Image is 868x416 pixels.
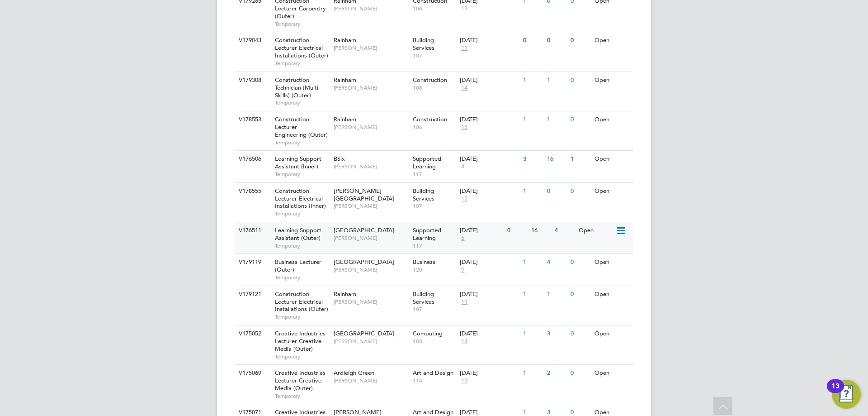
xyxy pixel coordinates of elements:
[236,222,268,239] div: V176511
[460,84,469,92] span: 14
[413,258,435,266] span: Business
[334,226,394,234] span: [GEOGRAPHIC_DATA]
[568,32,592,49] div: 0
[521,72,544,89] div: 1
[568,325,592,342] div: 0
[236,111,268,128] div: V178553
[592,254,632,271] div: Open
[275,258,321,273] span: Business Lecturer (Outer)
[460,291,519,298] div: [DATE]
[413,330,443,337] span: Computing
[413,306,456,313] span: 107
[460,124,469,131] span: 15
[413,377,456,384] span: 114
[460,266,466,274] span: 9
[521,286,544,303] div: 1
[460,187,519,195] div: [DATE]
[545,365,568,382] div: 2
[592,286,632,303] div: Open
[334,330,394,337] span: [GEOGRAPHIC_DATA]
[460,369,519,377] div: [DATE]
[576,222,616,239] div: Open
[334,36,356,44] span: Rainham
[334,234,408,242] span: [PERSON_NAME]
[545,151,568,167] div: 16
[334,5,408,12] span: [PERSON_NAME]
[460,338,469,345] span: 13
[334,266,408,273] span: [PERSON_NAME]
[334,338,408,345] span: [PERSON_NAME]
[592,183,632,200] div: Open
[275,330,325,353] span: Creative Industries Lecturer Creative Media (Outer)
[568,286,592,303] div: 0
[521,151,544,167] div: 3
[275,392,329,400] span: Temporary
[334,377,408,384] span: [PERSON_NAME]
[236,325,268,342] div: V175052
[460,234,466,242] span: 6
[334,163,408,170] span: [PERSON_NAME]
[460,37,519,44] div: [DATE]
[521,32,544,49] div: 0
[413,226,441,242] span: Supported Learning
[275,226,321,242] span: Learning Support Assistant (Outer)
[592,365,632,382] div: Open
[275,20,329,28] span: Temporary
[334,369,374,377] span: Ardleigh Green
[334,115,356,123] span: Rainham
[592,151,632,167] div: Open
[275,274,329,281] span: Temporary
[275,369,325,392] span: Creative Industries Lecturer Creative Media (Outer)
[831,386,840,398] div: 13
[275,139,329,146] span: Temporary
[413,266,456,273] span: 120
[460,298,469,306] span: 11
[275,210,329,217] span: Temporary
[413,338,456,345] span: 108
[236,32,268,49] div: V179043
[568,183,592,200] div: 0
[275,60,329,67] span: Temporary
[275,99,329,106] span: Temporary
[460,163,466,171] span: 4
[460,258,519,266] div: [DATE]
[334,187,394,202] span: [PERSON_NAME][GEOGRAPHIC_DATA]
[505,222,528,239] div: 0
[568,365,592,382] div: 0
[545,32,568,49] div: 0
[521,365,544,382] div: 1
[275,171,329,178] span: Temporary
[413,52,456,59] span: 107
[545,183,568,200] div: 0
[236,254,268,271] div: V179119
[460,116,519,124] div: [DATE]
[568,254,592,271] div: 0
[460,330,519,338] div: [DATE]
[413,242,456,249] span: 117
[521,254,544,271] div: 1
[413,187,434,202] span: Building Services
[568,111,592,128] div: 0
[413,84,456,91] span: 106
[568,72,592,89] div: 0
[521,111,544,128] div: 1
[460,44,469,52] span: 11
[832,380,861,409] button: Open Resource Center, 13 new notifications
[413,408,453,416] span: Art and Design
[545,286,568,303] div: 1
[334,290,356,298] span: Rainham
[413,76,447,84] span: Construction
[275,115,328,139] span: Construction Lecturer Engineering (Outer)
[592,111,632,128] div: Open
[460,77,519,84] div: [DATE]
[275,187,326,210] span: Construction Lecturer Electrical Installations (Inner)
[275,313,329,320] span: Temporary
[460,5,469,13] span: 13
[334,84,408,91] span: [PERSON_NAME]
[236,151,268,167] div: V176506
[413,202,456,210] span: 107
[529,222,552,239] div: 16
[236,183,268,200] div: V178555
[275,353,329,360] span: Temporary
[236,286,268,303] div: V179121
